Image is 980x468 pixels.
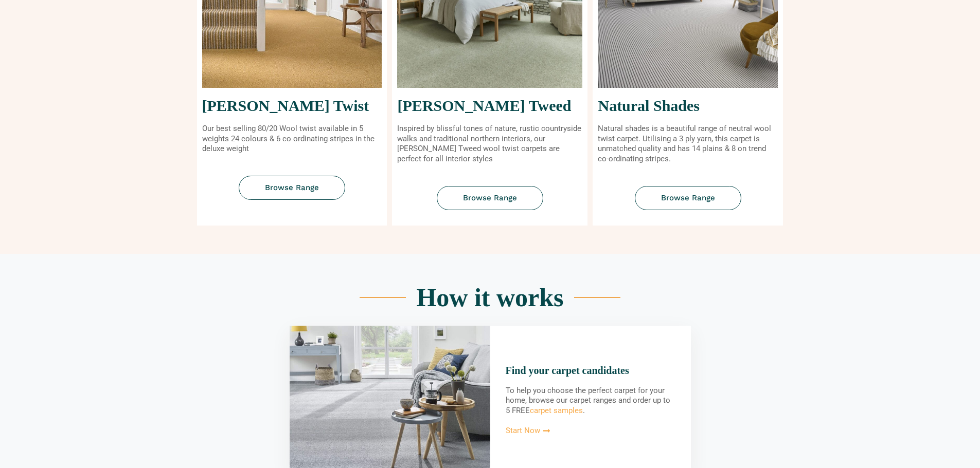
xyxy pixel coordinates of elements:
a: Start Now [506,427,550,435]
p: Our best selling 80/20 Wool twist available in 5 weights 24 colours & 6 co ordinating stripes in ... [202,124,382,154]
h2: [PERSON_NAME] Tweed [397,98,582,114]
a: carpet samples [530,406,583,415]
span: Browse Range [265,184,319,192]
div: . [506,386,675,416]
a: Browse Range [437,186,543,210]
p: Inspired by blissful tones of nature, rustic countryside walks and traditional northern interiors... [397,124,582,164]
span: Start Now [506,427,540,435]
a: Browse Range [239,176,345,200]
h2: [PERSON_NAME] Twist [202,98,382,114]
h2: How it works [416,285,563,310]
a: Browse Range [635,186,741,210]
span: Browse Range [463,194,517,202]
h2: Natural Shades [598,98,778,114]
span: To help you choose the perfect carpet for your home, browse our carpet ranges and order up to 5 FREE [506,386,670,415]
span: Browse Range [661,194,715,202]
h3: Find your carpet candidates [506,365,675,376]
p: Natural shades is a beautiful range of neutral wool twist carpet. Utilising a 3 ply yarn, this ca... [598,124,778,164]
